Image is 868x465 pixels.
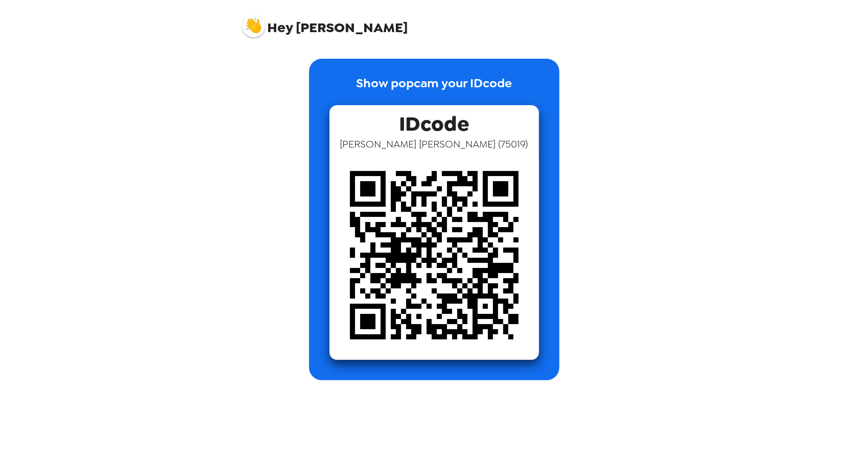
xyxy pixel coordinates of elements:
[399,105,469,137] span: IDcode
[242,9,408,35] span: [PERSON_NAME]
[340,137,528,151] span: [PERSON_NAME] [PERSON_NAME] ( 75019 )
[242,14,265,37] img: profile pic
[356,74,512,105] p: Show popcam your IDcode
[268,18,293,37] span: Hey
[330,151,539,360] img: qr code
